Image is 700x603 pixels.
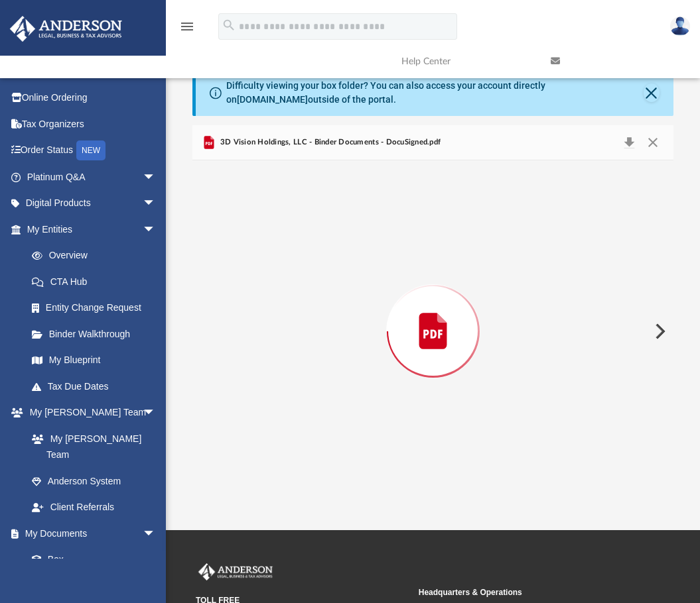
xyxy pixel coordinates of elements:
[143,216,169,243] span: arrow_drop_down
[19,243,176,269] a: Overview
[6,16,126,42] img: Anderson Advisors Platinum Portal
[644,83,660,102] button: Close
[196,563,275,580] img: Anderson Advisors Platinum Portal
[143,520,169,547] span: arrow_drop_down
[9,216,176,243] a: My Entitiesarrow_drop_down
[76,140,105,160] div: NEW
[391,35,541,87] a: Help Center
[179,25,195,34] a: menu
[19,373,176,400] a: Tax Due Dates
[9,164,176,190] a: Platinum Q&Aarrow_drop_down
[192,125,673,502] div: Preview
[217,137,441,148] span: 3D Vision Holdings, LLC - Binder Documents - DocuSigned.pdf
[9,400,169,426] a: My [PERSON_NAME] Teamarrow_drop_down
[9,111,176,137] a: Tax Organizers
[143,190,169,217] span: arrow_drop_down
[143,164,169,191] span: arrow_drop_down
[617,133,641,152] button: Download
[9,137,176,164] a: Order StatusNEW
[19,468,169,494] a: Anderson System
[9,85,176,111] a: Online Ordering
[237,94,308,105] a: [DOMAIN_NAME]
[19,321,176,347] a: Binder Walkthrough
[19,295,176,321] a: Entity Change Request
[179,19,195,34] i: menu
[9,520,169,547] a: My Documentsarrow_drop_down
[19,425,163,468] a: My [PERSON_NAME] Team
[19,268,176,295] a: CTA Hub
[143,400,169,427] span: arrow_drop_down
[644,313,673,350] button: Next File
[222,18,236,32] i: search
[19,547,163,573] a: Box
[419,586,632,598] small: Headquarters & Operations
[670,17,690,36] img: User Pic
[9,190,176,217] a: Digital Productsarrow_drop_down
[640,133,664,152] button: Close
[19,347,169,374] a: My Blueprint
[226,79,644,107] div: Difficulty viewing your box folder? You can also access your account directly on outside of the p...
[19,494,169,521] a: Client Referrals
